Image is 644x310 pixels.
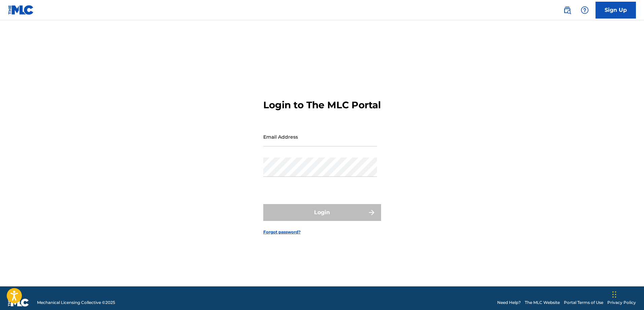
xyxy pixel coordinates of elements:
img: MLC Logo [8,5,34,15]
a: Privacy Policy [607,300,636,306]
h3: Login to The MLC Portal [263,99,381,111]
div: チャットウィジェット [610,278,644,310]
img: help [581,6,589,14]
a: Sign Up [596,2,636,19]
div: ドラッグ [612,284,616,305]
a: Need Help? [497,300,521,306]
a: Portal Terms of Use [564,300,603,306]
a: The MLC Website [525,300,560,306]
img: logo [8,299,29,307]
img: search [563,6,571,14]
span: Mechanical Licensing Collective © 2025 [37,300,115,306]
a: Public Search [561,3,574,17]
div: Help [578,3,591,17]
a: Forgot password? [263,229,301,235]
iframe: Chat Widget [610,278,644,310]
